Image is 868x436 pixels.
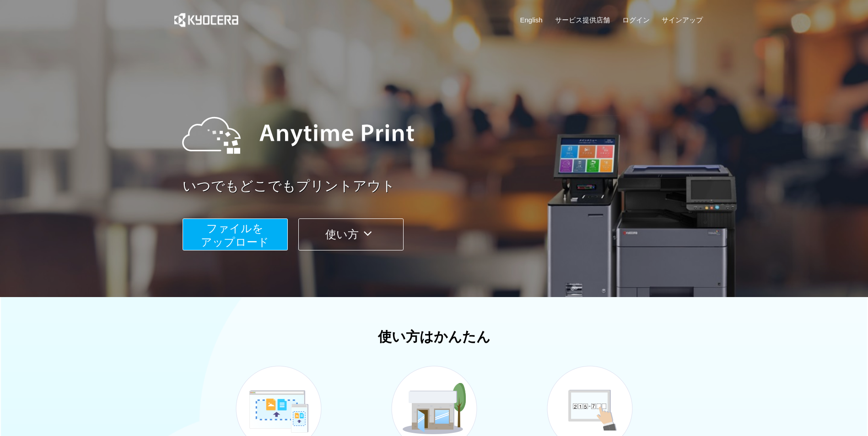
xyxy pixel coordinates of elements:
a: English [520,15,543,25]
button: ファイルを​​アップロード [183,218,288,250]
a: サインアップ [662,15,703,25]
a: いつでもどこでもプリントアウト [183,176,709,196]
a: ログイン [622,15,650,25]
button: 使い方 [298,218,404,250]
span: ファイルを ​​アップロード [201,222,269,248]
a: サービス提供店舗 [555,15,610,25]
